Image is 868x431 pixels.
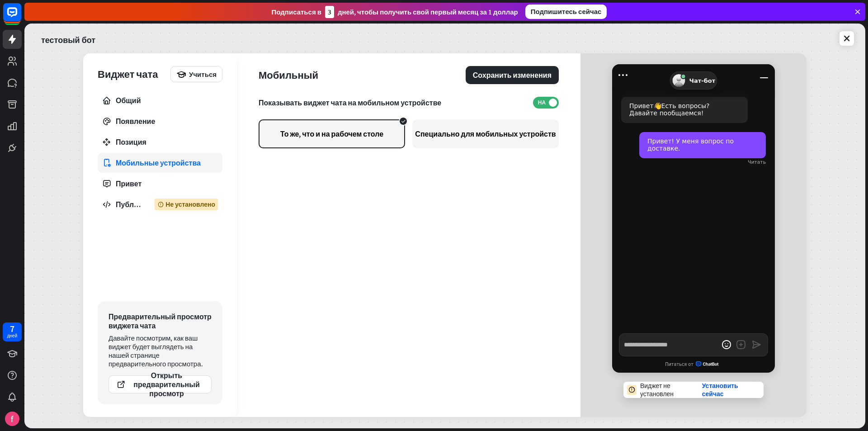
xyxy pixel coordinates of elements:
font: Мобильные устройства [116,158,201,167]
button: Открыть меню [616,68,630,82]
font: 7 [10,323,14,334]
a: Общий [98,90,222,110]
font: Привет! У меня вопрос по доставке. [647,137,734,152]
font: 3 [328,8,331,16]
font: Не установлено [165,200,215,208]
font: Мобильный [259,69,318,81]
a: тестовый бот [41,29,95,48]
a: Появление [98,111,222,131]
a: Питаться отЧат-бот [612,358,775,371]
font: тестовый бот [41,35,95,45]
font: Виджет чата [98,68,158,81]
font: Давайте посмотрим, как ваш виджет будет выглядеть на нашей странице предварительного просмотра. [108,334,203,368]
font: Сохранить изменения [473,71,552,80]
font: Подписаться в [272,8,321,16]
button: Открыть предварительный просмотр [108,375,212,393]
button: Добавить вложение [734,337,748,352]
button: Отправить сообщение [749,337,764,352]
font: 👋 [654,102,661,109]
font: Питаться от [665,362,693,367]
a: 7 дней [3,322,22,341]
a: Мобильные устройства [98,153,222,173]
font: Привет [116,179,142,188]
font: Привет [629,102,654,109]
font: Специально для мобильных устройств [415,129,556,138]
a: Привет [98,174,222,194]
a: Установить сейчас [702,382,758,398]
button: открыть выбор эмодзи [719,337,734,352]
font: НА [538,99,546,106]
a: Позиция [98,132,222,152]
font: Установить сейчас [702,382,738,398]
font: Общий [116,96,141,105]
button: Сохранить изменения [466,66,559,84]
font: Публиковать [116,200,163,209]
font: дней [7,333,18,339]
font: Появление [116,117,155,126]
font: Предварительный просмотр виджета чата [108,312,212,330]
font: Виджет не установлен [640,382,674,398]
font: дней, чтобы получить свой первый месяц за 1 доллар [338,8,518,16]
font: Показывать виджет чата на мобильном устройстве [259,98,441,107]
font: Чат-бот [689,77,715,84]
button: Свернуть окно [757,68,771,82]
div: Чат-бот [670,71,717,90]
span: Чат-бот [696,361,722,367]
font: Открыть предварительный просмотр [133,371,200,398]
textarea: Написать сообщение… [619,333,768,356]
font: Есть вопросы? Давайте пообщаемся! [629,102,710,117]
button: Открыть виджет чата LiveChat [7,4,34,31]
font: Читать [748,159,766,165]
font: То же, что и на рабочем столе [280,129,383,138]
font: Позиция [116,137,146,147]
a: Публиковать Не установлено [98,194,222,214]
font: Учиться [189,70,217,79]
font: Подпишитесь сейчас [531,7,602,16]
